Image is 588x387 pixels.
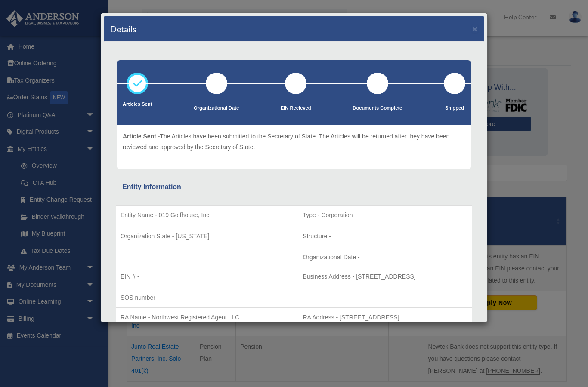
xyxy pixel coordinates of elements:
[121,271,294,282] p: EIN # -
[121,210,294,221] p: Entity Name - 019 Golfhouse, Inc.
[121,292,294,303] p: SOS number -
[281,104,311,113] p: EIN Recieved
[121,312,294,323] p: RA Name - Northwest Registered Agent LLC
[123,131,465,152] p: The Articles have been submitted to the Secretary of State. The Articles will be returned after t...
[303,231,467,242] p: Structure -
[303,252,467,263] p: Organizational Date -
[303,271,467,282] p: Business Address -
[121,231,294,242] p: Organization State - [US_STATE]
[123,100,152,109] p: Articles Sent
[110,23,136,35] h4: Details
[353,104,402,113] p: Documents Complete
[122,181,466,193] div: Entity Information
[472,24,478,33] button: ×
[303,210,467,221] p: Type - Corporation
[303,312,467,323] p: RA Address -
[194,104,239,113] p: Organizational Date
[123,133,160,140] span: Article Sent -
[444,104,465,113] p: Shipped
